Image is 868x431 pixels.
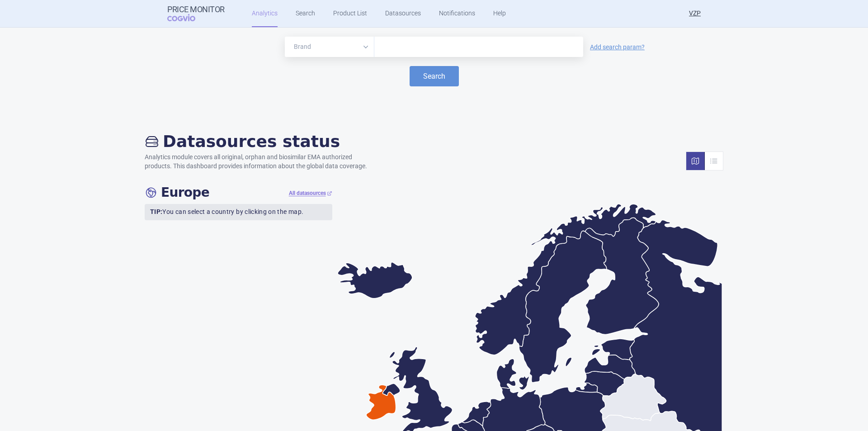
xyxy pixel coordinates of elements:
[145,132,376,151] h2: Datasources status
[167,5,225,22] a: Price MonitorCOGVIO
[145,153,376,171] p: Analytics module covers all original, orphan and biosimilar EMA authorized products. This dashboa...
[167,14,208,21] span: COGVIO
[167,5,225,14] strong: Price Monitor
[145,185,209,200] h4: Europe
[410,66,459,86] button: Search
[590,44,645,50] a: Add search param?
[145,204,332,220] p: You can select a country by clicking on the map.
[289,189,332,197] a: All datasources
[150,208,162,215] strong: TIP:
